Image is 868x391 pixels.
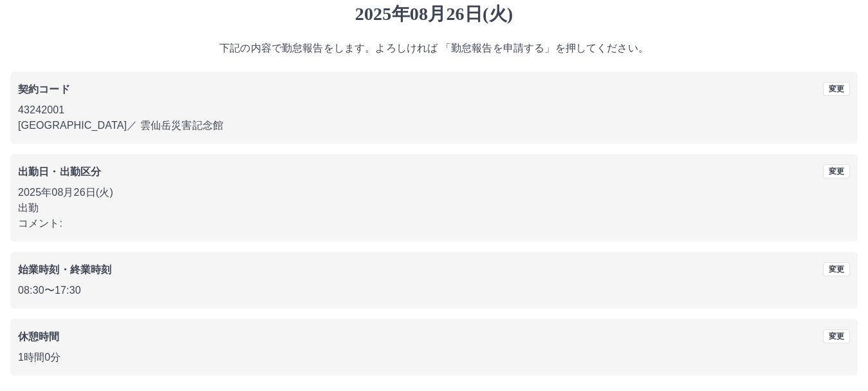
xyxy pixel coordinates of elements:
p: 1時間0分 [18,350,850,365]
b: 出勤日・出勤区分 [18,166,101,177]
p: 08:30 〜 17:30 [18,283,850,298]
p: 下記の内容で勤怠報告をします。よろしければ 「勤怠報告を申請する」を押してください。 [10,41,858,56]
p: コメント: [18,216,850,231]
p: [GEOGRAPHIC_DATA] ／ 雲仙岳災害記念館 [18,118,850,133]
button: 変更 [823,164,850,178]
button: 変更 [823,262,850,276]
p: 43242001 [18,102,850,118]
b: 休憩時間 [18,331,60,342]
button: 変更 [823,82,850,96]
b: 契約コード [18,84,70,95]
b: 始業時刻・終業時刻 [18,264,111,275]
h1: 2025年08月26日(火) [10,3,858,25]
button: 変更 [823,329,850,343]
p: 出勤 [18,200,850,216]
p: 2025年08月26日(火) [18,185,850,200]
